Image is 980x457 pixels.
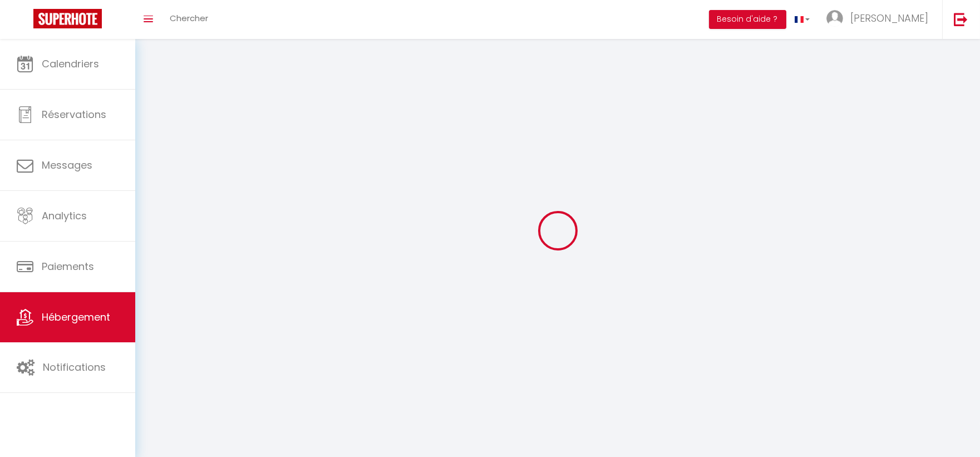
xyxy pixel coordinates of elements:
span: Notifications [43,360,106,374]
img: Super Booking [33,9,102,28]
span: Analytics [42,209,87,223]
span: Messages [42,158,92,172]
span: Hébergement [42,310,110,324]
span: Calendriers [42,57,99,71]
span: Paiements [42,259,94,273]
span: [PERSON_NAME] [850,11,928,25]
img: logout [954,12,968,26]
span: Chercher [170,12,208,24]
span: Réservations [42,107,106,121]
button: Besoin d'aide ? [709,10,786,29]
img: ... [826,10,843,27]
